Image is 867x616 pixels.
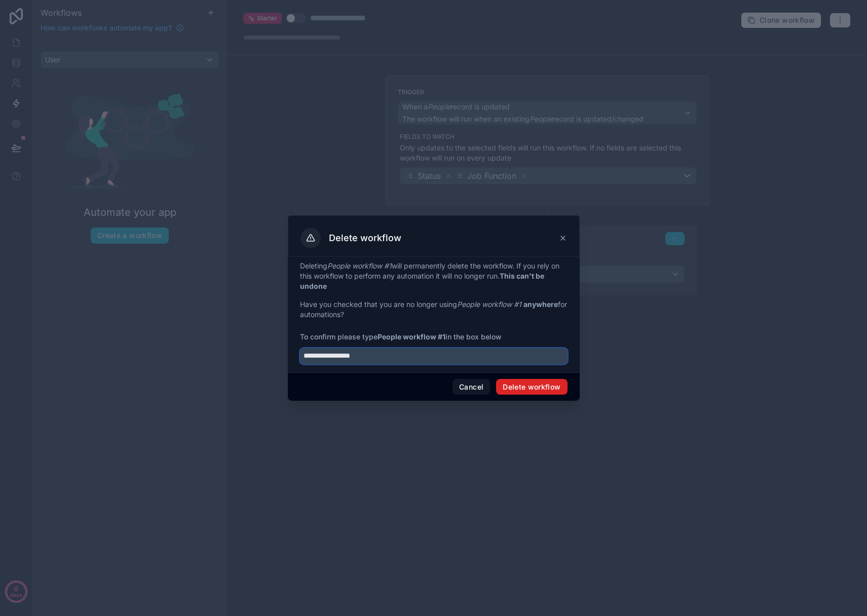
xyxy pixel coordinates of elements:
em: People workflow #1 [327,261,392,270]
em: People workflow #1 [457,300,521,309]
h3: Delete workflow [329,232,401,244]
p: Deleting will permanently delete the workflow. If you rely on this workflow to perform any automa... [300,261,568,291]
button: Delete workflow [496,379,567,395]
button: Cancel [453,379,490,395]
strong: People workflow #1 [378,332,445,341]
span: To confirm please type in the box below [300,332,568,342]
p: Have you checked that you are no longer using for automations? [300,299,568,320]
strong: anywhere [523,300,558,309]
